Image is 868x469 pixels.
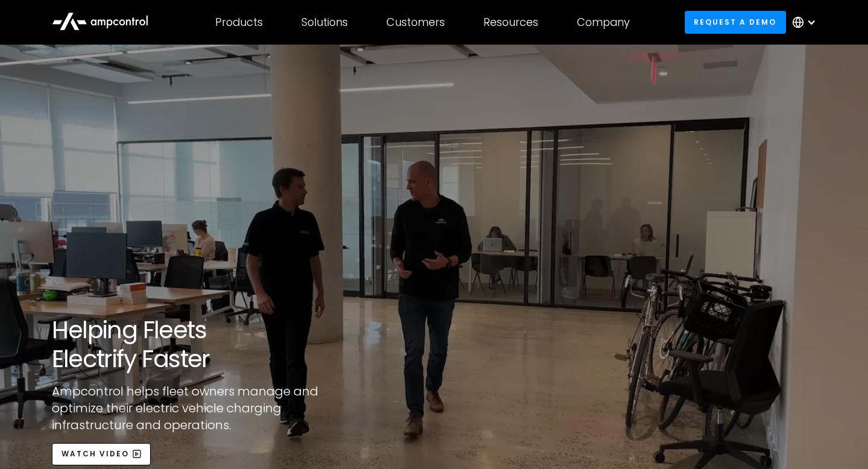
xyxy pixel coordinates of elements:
[483,16,538,29] div: Resources
[301,16,348,29] div: Solutions
[685,11,786,33] a: Request a demo
[386,16,445,29] div: Customers
[215,16,263,29] div: Products
[577,16,630,29] div: Company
